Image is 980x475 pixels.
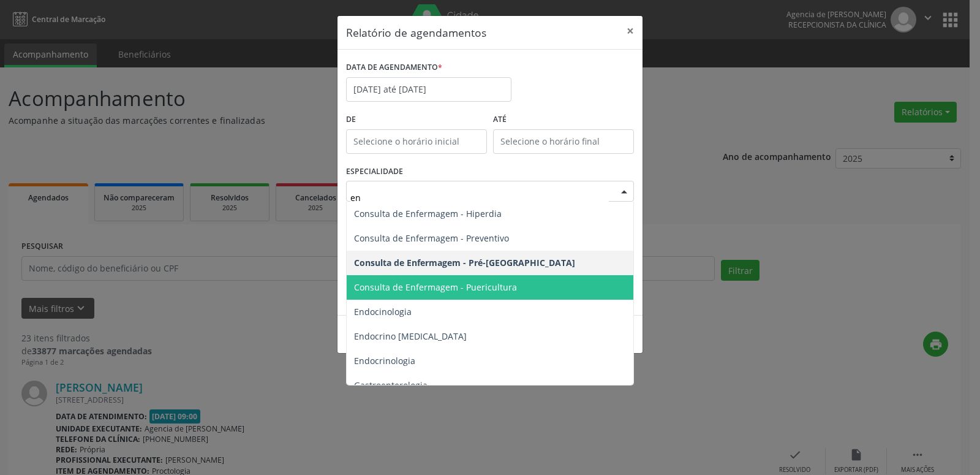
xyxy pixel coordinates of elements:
span: Consulta de Enfermagem - Pré-[GEOGRAPHIC_DATA] [354,257,575,268]
span: Endocrino [MEDICAL_DATA] [354,330,467,342]
label: ATÉ [493,110,634,129]
span: Consulta de Enfermagem - Puericultura [354,281,517,293]
span: Endocinologia [354,306,412,317]
span: Consulta de Enfermagem - Preventivo [354,232,509,244]
label: ESPECIALIDADE [346,162,403,181]
input: Seleciona uma especialidade [350,185,609,210]
label: DATA DE AGENDAMENTO [346,58,442,77]
label: De [346,110,487,129]
button: Close [618,16,643,46]
input: Selecione o horário final [493,129,634,154]
span: Endocrinologia [354,355,415,367]
span: Gastroenterologia [354,379,428,391]
input: Selecione uma data ou intervalo [346,77,511,102]
h5: Relatório de agendamentos [346,25,486,40]
span: Consulta de Enfermagem - Hiperdia [354,208,502,219]
input: Selecione o horário inicial [346,129,487,154]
